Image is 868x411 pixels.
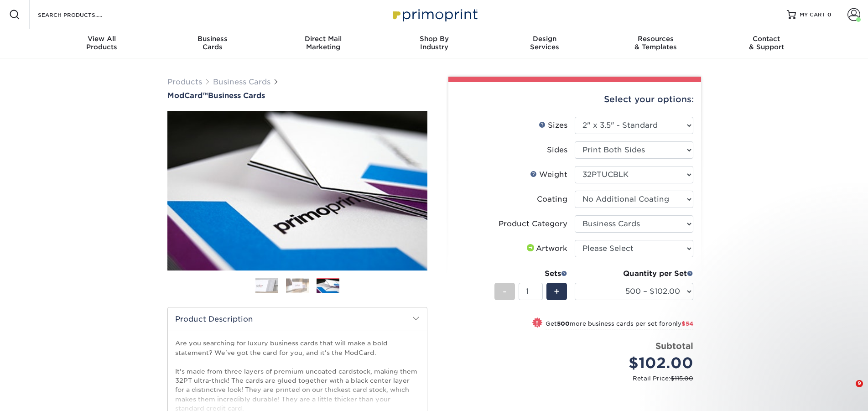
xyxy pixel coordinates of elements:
span: only [668,320,693,327]
span: ! [536,318,538,328]
div: Services [489,35,600,51]
h2: Product Description [168,307,427,331]
div: Marketing [268,35,379,51]
a: Business Cards [213,78,270,86]
span: Resources [600,35,711,43]
iframe: Intercom live chat [837,380,859,402]
small: Retail Price: [463,374,693,383]
a: Shop ByIndustry [379,29,489,58]
a: DesignServices [489,29,600,58]
span: MY CART [800,11,826,19]
div: Cards [157,35,268,51]
a: View AllProducts [47,29,157,58]
div: Industry [379,35,489,51]
div: Select your options: [456,82,694,117]
span: Contact [711,35,822,43]
div: Products [47,35,157,51]
img: Business Cards 01 [255,274,278,297]
span: Design [489,35,600,43]
span: - [503,285,507,298]
input: SEARCH PRODUCTS..... [37,9,126,20]
img: Business Cards 02 [286,278,309,292]
span: View All [47,35,157,43]
h1: Business Cards [167,91,427,100]
span: Shop By [379,35,489,43]
img: Business Cards 03 [317,278,339,294]
a: Direct MailMarketing [268,29,379,58]
div: Sides [547,145,567,156]
div: Artwork [525,243,567,254]
span: + [554,285,560,298]
a: ModCard™Business Cards [167,91,427,100]
span: $115.00 [670,375,693,382]
a: BusinessCards [157,29,268,58]
span: Direct Mail [268,35,379,43]
strong: Subtotal [655,341,693,351]
div: Product Category [499,219,567,229]
div: Weight [530,169,567,180]
span: ModCard™ [167,91,208,100]
img: ModCard™ 03 [167,101,427,281]
img: Primoprint [389,5,480,24]
div: Sets [494,268,567,279]
span: Business [157,35,268,43]
div: Coating [537,194,567,205]
a: Contact& Support [711,29,822,58]
span: 9 [856,380,863,387]
div: Quantity per Set [575,268,693,279]
div: & Support [711,35,822,51]
a: Products [167,78,202,86]
span: 0 [827,11,832,18]
a: Resources& Templates [600,29,711,58]
span: $54 [681,320,693,327]
div: $102.00 [582,352,693,374]
div: & Templates [600,35,711,51]
small: Get more business cards per set for [546,320,693,329]
div: Sizes [539,120,567,131]
strong: 500 [557,320,570,327]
